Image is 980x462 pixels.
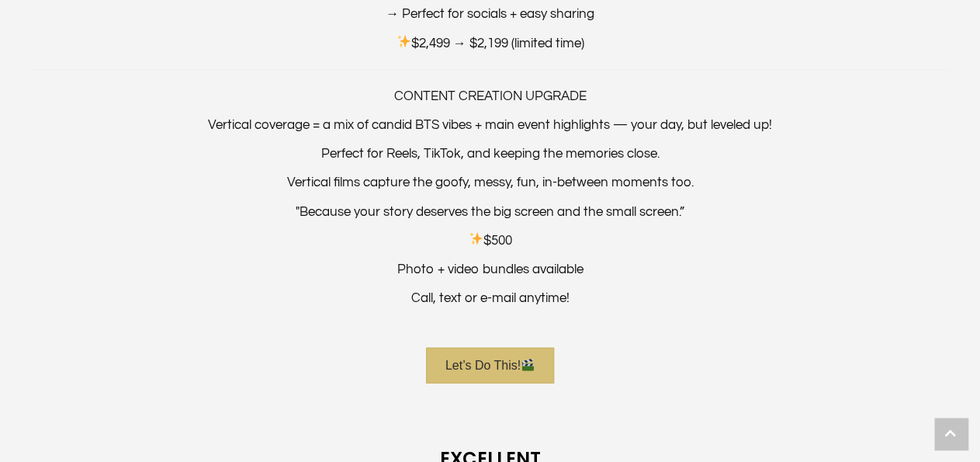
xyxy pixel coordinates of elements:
span: Let’s Do This! [445,358,535,371]
a: Let’s Do This!🎬 [426,347,554,382]
p: Perfect for Reels, TikTok, and keeping the memories close. [31,143,949,164]
img: ✨ [397,34,410,47]
p: Vertical coverage = a mix of candid BTS vibes + main event highlights — your day, but leveled up! [31,114,949,135]
img: ✨ [469,231,483,245]
p: Call, text or e-mail anytime! [31,287,949,308]
p: Photo + video bundles available [31,259,949,280]
p: $500 [31,230,949,251]
img: 🎬 [521,358,534,370]
p: Vertical films capture the goofy, messy, fun, in-between moments too. [31,172,949,193]
p: "Because your story deserves the big screen and the small screen.” [31,201,949,222]
p: $2,499 → $2,199 (limited time) [31,33,949,54]
p: CONTENT CREATION UPGRADE [31,85,949,106]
